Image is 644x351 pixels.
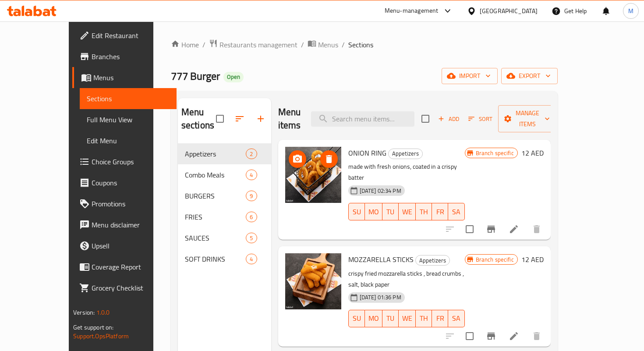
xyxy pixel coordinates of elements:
span: SA [452,206,461,218]
li: / [342,39,345,50]
span: 2 [246,150,256,158]
li: / [301,39,304,50]
a: Edit Restaurant [72,25,176,46]
button: import [442,68,498,84]
div: Appetizers2 [178,143,271,164]
span: Edit Menu [87,135,169,146]
img: ONION RING [285,147,341,203]
span: TU [386,312,395,325]
button: delete image [320,150,338,168]
h6: 12 AED [521,253,544,266]
input: search [311,111,414,127]
span: Edit Restaurant [92,30,169,41]
h2: Menu sections [181,106,216,132]
span: [DATE] 02:34 PM [356,187,405,195]
span: Select to update [460,327,479,345]
span: 9 [246,192,256,200]
div: items [246,170,257,180]
span: [DATE] 01:36 PM [356,293,405,301]
div: SOFT DRINKS4 [178,248,271,269]
span: export [508,71,551,82]
div: items [246,212,257,222]
button: SU [348,310,365,327]
span: Appetizers [389,149,422,159]
h6: 12 AED [521,147,544,159]
span: SAUCES [185,233,246,243]
span: FR [435,312,445,325]
div: SOFT DRINKS [185,254,246,264]
span: Appetizers [185,149,246,159]
span: FR [435,206,445,218]
a: Support.OpsPlatform [73,330,129,342]
nav: breadcrumb [171,39,558,50]
p: made with fresh onions, coated in a crispy batter [348,161,465,183]
span: 777 Burger [171,66,220,86]
span: WE [402,312,412,325]
span: Menus [318,39,338,50]
span: Full Menu View [87,114,169,125]
a: Menu disclaimer [72,214,176,235]
span: MO [368,312,379,325]
span: Add item [435,112,463,126]
span: Select to update [460,220,479,238]
div: Appetizers [415,255,450,266]
span: Coupons [92,177,169,188]
span: Choice Groups [92,156,169,167]
a: Grocery Checklist [72,277,176,298]
div: items [246,254,257,264]
button: FR [432,203,448,220]
button: WE [399,203,416,220]
span: Appetizers [416,255,449,266]
button: MO [365,203,382,220]
span: M [628,6,633,16]
span: Sort [468,114,492,124]
span: WE [402,206,412,218]
span: Sections [348,39,373,50]
span: Branches [92,51,169,62]
button: TU [382,203,399,220]
span: Restaurants management [219,39,297,50]
span: Sort items [463,112,498,126]
a: Upsell [72,235,176,256]
span: FRIES [185,212,246,222]
span: MO [368,206,379,218]
button: upload picture [289,150,306,168]
a: Promotions [72,193,176,214]
span: import [449,71,491,82]
button: delete [526,219,547,240]
a: Coupons [72,172,176,193]
button: Add [435,112,463,126]
span: Menus [93,72,169,83]
span: SA [452,312,461,325]
span: 1.0.0 [96,307,110,318]
a: Restaurants management [209,39,297,50]
span: ONION RING [348,146,386,160]
div: items [246,191,257,201]
span: Version: [73,307,95,318]
span: Upsell [92,241,169,251]
a: Full Menu View [80,109,176,130]
button: WE [399,310,416,327]
span: 6 [246,213,256,221]
button: SU [348,203,365,220]
a: Menus [72,67,176,88]
div: Combo Meals4 [178,164,271,185]
span: TU [386,206,395,218]
div: Menu-management [385,6,439,16]
span: Add [437,114,460,124]
button: Add section [250,108,271,129]
button: SA [448,310,464,327]
button: FR [432,310,448,327]
li: / [202,39,205,50]
span: Sort sections [229,108,250,129]
h2: Menu items [278,106,301,132]
button: MO [365,310,382,327]
button: TU [382,310,399,327]
a: Menus [308,39,338,50]
span: Open [223,73,244,81]
span: Get support on: [73,322,113,333]
div: Appetizers [388,149,423,159]
div: [GEOGRAPHIC_DATA] [480,6,538,16]
p: crispy fried mozzarella sticks , bread crumbs , salt, black paper [348,268,465,290]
